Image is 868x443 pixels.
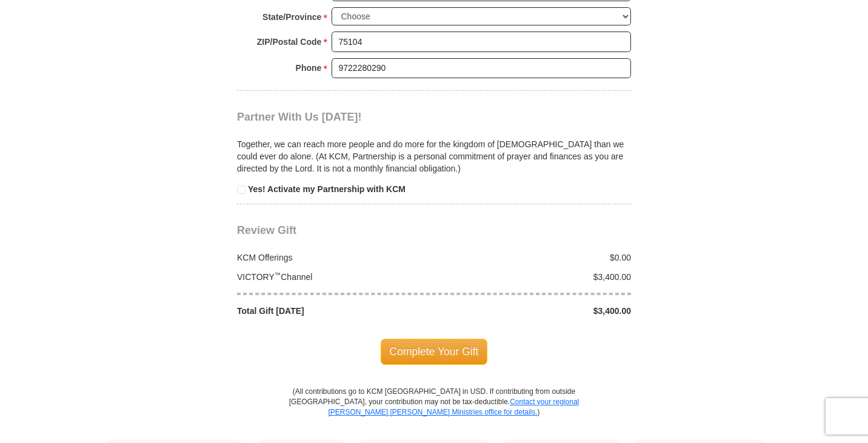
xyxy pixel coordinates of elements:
[275,271,281,278] sup: ™
[289,387,579,439] p: (All contributions go to KCM [GEOGRAPHIC_DATA] in USD. If contributing from outside [GEOGRAPHIC_D...
[381,339,488,364] span: Complete Your Gift
[434,271,638,283] div: $3,400.00
[296,59,322,76] strong: Phone
[262,8,321,25] strong: State/Province
[231,305,435,317] div: Total Gift [DATE]
[231,271,435,283] div: VICTORY Channel
[237,138,631,175] p: Together, we can reach more people and do more for the kingdom of [DEMOGRAPHIC_DATA] than we coul...
[434,305,638,317] div: $3,400.00
[434,251,638,264] div: $0.00
[328,398,579,416] a: Contact your regional [PERSON_NAME] [PERSON_NAME] Ministries office for details.
[231,251,435,264] div: KCM Offerings
[237,111,362,123] span: Partner With Us [DATE]!
[257,33,322,50] strong: ZIP/Postal Code
[237,224,296,236] span: Review Gift
[248,184,406,194] strong: Yes! Activate my Partnership with KCM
